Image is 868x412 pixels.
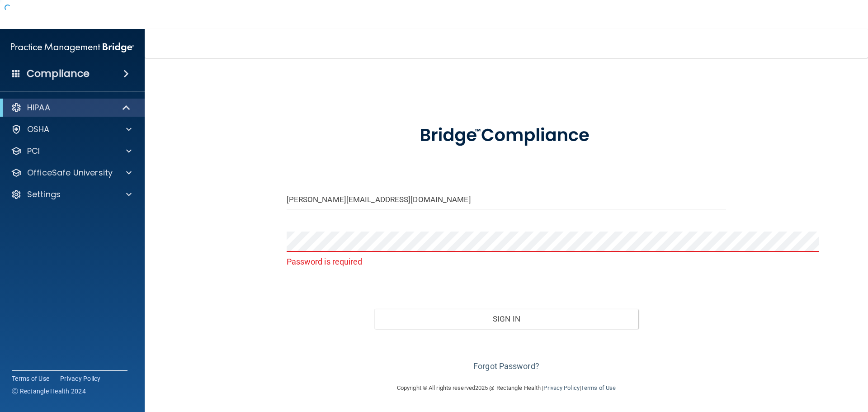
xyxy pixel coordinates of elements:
[12,387,86,396] span: Ⓒ Rectangle Health 2024
[11,38,134,57] img: PMB logo
[473,361,539,371] a: Forgot Password?
[27,124,50,135] p: OSHA
[27,67,90,80] h4: Compliance
[374,309,638,329] button: Sign In
[12,374,49,383] a: Terms of Use
[27,189,61,200] p: Settings
[581,384,616,391] a: Terms of Use
[27,167,113,178] p: OfficeSafe University
[11,102,131,113] a: HIPAA
[543,384,579,391] a: Privacy Policy
[11,146,132,156] a: PCI
[341,374,671,403] div: Copyright © All rights reserved 2025 @ Rectangle Health | |
[11,189,132,200] a: Settings
[287,189,726,209] input: Email
[27,146,40,156] p: PCI
[401,112,612,159] img: bridge_compliance_login_screen.278c3ca4.svg
[287,254,726,269] p: Password is required
[60,374,101,383] a: Privacy Policy
[27,102,50,113] p: HIPAA
[11,167,132,178] a: OfficeSafe University
[11,124,132,135] a: OSHA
